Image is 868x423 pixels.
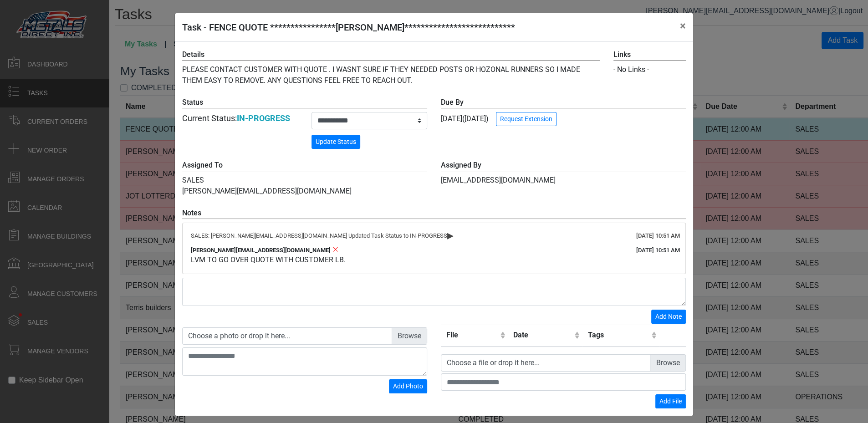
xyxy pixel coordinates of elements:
[513,330,572,341] div: Date
[655,313,682,320] span: Add Note
[311,135,360,149] button: Update Status
[636,246,680,255] div: [DATE] 10:51 AM
[175,160,434,197] div: SALES [PERSON_NAME][EMAIL_ADDRESS][DOMAIN_NAME]
[636,231,680,240] div: [DATE] 10:51 AM
[191,231,677,240] div: SALES: [PERSON_NAME][EMAIL_ADDRESS][DOMAIN_NAME] Updated Task Status to IN-PROGRESS
[613,64,686,75] div: - No Links -
[613,49,686,61] label: Links
[447,232,454,238] span: ▸
[434,160,693,197] div: [EMAIL_ADDRESS][DOMAIN_NAME]
[655,394,686,408] button: Add File
[182,208,686,219] label: Notes
[651,310,686,324] button: Add Note
[673,13,693,39] button: Close
[441,97,686,108] label: Due By
[389,379,427,393] button: Add Photo
[182,97,427,108] label: Status
[500,115,552,122] span: Request Extension
[496,112,557,126] button: Request Extension
[659,324,686,347] th: Remove
[441,160,686,171] label: Assigned By
[191,247,331,254] span: [PERSON_NAME][EMAIL_ADDRESS][DOMAIN_NAME]
[446,330,498,341] div: File
[237,113,290,123] strong: IN-PROGRESS
[588,330,649,341] div: Tags
[393,382,423,390] span: Add Photo
[191,255,677,265] div: LVM TO GO OVER QUOTE WITH CUSTOMER LB.
[182,112,298,124] div: Current Status:
[441,97,686,126] div: [DATE] ([DATE])
[659,398,682,405] span: Add File
[175,49,607,86] div: PLEASE CONTACT CUSTOMER WITH QUOTE . I WASNT SURE IF THEY NEEDED POSTS OR HOZONAL RUNNERS SO I MA...
[182,160,427,171] label: Assigned To
[182,49,600,61] label: Details
[316,138,356,145] span: Update Status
